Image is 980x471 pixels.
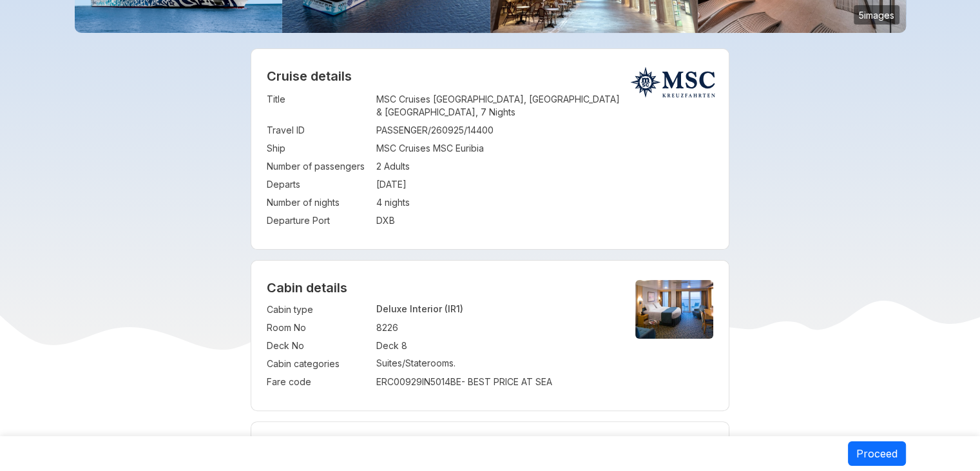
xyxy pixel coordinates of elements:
td: Number of nights [267,194,370,212]
td: DXB [376,212,713,230]
td: : [370,319,376,337]
h4: Cabin details [267,280,713,296]
small: 5 images [854,5,899,25]
td: : [370,337,376,355]
td: Ship [267,139,370,157]
td: : [370,121,376,139]
td: [DATE] [376,175,713,194]
td: Room No [267,319,370,337]
td: : [370,301,376,319]
td: Departure Port [267,212,370,230]
td: : [370,194,376,212]
td: : [370,157,376,175]
td: 2 Adults [376,157,713,175]
p: Deluxe Interior [376,303,613,314]
td: 4 nights [376,194,713,212]
td: : [370,90,376,121]
td: 8226 [376,319,613,337]
td: Cabin type [267,301,370,319]
td: : [370,139,376,157]
td: PASSENGER/260925/14400 [376,121,713,139]
td: Number of passengers [267,157,370,175]
td: : [370,175,376,194]
td: Departs [267,175,370,194]
td: Deck 8 [376,337,613,355]
p: Suites/Staterooms. [376,357,613,368]
button: Proceed [848,441,906,466]
td: : [370,373,376,391]
td: Travel ID [267,121,370,139]
td: Title [267,90,370,121]
h2: Cruise details [267,68,713,84]
td: MSC Cruises MSC Euribia [376,139,713,157]
td: MSC Cruises [GEOGRAPHIC_DATA], [GEOGRAPHIC_DATA] & [GEOGRAPHIC_DATA], 7 Nights [376,90,713,121]
td: : [370,355,376,373]
td: : [370,212,376,230]
div: ERC00929IN5014BE - BEST PRICE AT SEA [376,376,613,388]
span: (IR1) [445,303,463,314]
td: Fare code [267,373,370,391]
td: Deck No [267,337,370,355]
td: Cabin categories [267,355,370,373]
